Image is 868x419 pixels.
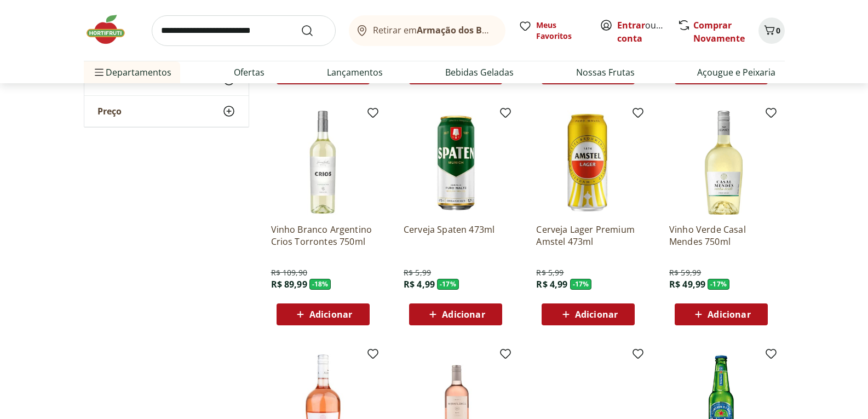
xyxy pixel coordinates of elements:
a: Vinho Branco Argentino Crios Torrontes 750ml [271,223,375,248]
button: Adicionar [675,303,768,325]
a: Bebidas Geladas [445,66,514,79]
span: Retirar em [373,25,494,35]
a: Meus Favoritos [519,20,587,42]
a: Criar conta [617,19,677,44]
a: Cerveja Lager Premium Amstel 473ml [536,223,640,248]
span: Meus Favoritos [536,20,587,42]
button: Carrinho [758,18,785,44]
span: R$ 89,99 [271,278,307,290]
a: Vinho Verde Casal Mendes 750ml [669,223,773,248]
a: Ofertas [234,66,265,79]
img: Cerveja Lager Premium Amstel 473ml [536,111,640,215]
span: ou [617,19,666,45]
span: R$ 109,90 [271,267,307,278]
a: Nossas Frutas [576,66,635,79]
span: - 18 % [309,279,331,290]
span: R$ 59,99 [669,267,701,278]
button: Adicionar [542,303,635,325]
img: Cerveja Spaten 473ml [404,111,508,215]
span: Adicionar [442,310,485,319]
span: R$ 49,99 [669,278,705,290]
span: - 17 % [437,279,459,290]
img: Hortifruti [84,13,139,46]
img: Vinho Verde Casal Mendes 750ml [669,111,773,215]
span: 0 [776,25,780,36]
button: Menu [93,59,106,85]
span: - 17 % [570,279,592,290]
a: Açougue e Peixaria [697,66,775,79]
span: Preço [97,106,122,117]
span: R$ 5,99 [404,267,431,278]
button: Adicionar [277,303,370,325]
span: Adicionar [708,310,750,319]
button: Preço [84,96,249,127]
input: search [152,15,336,46]
a: Lançamentos [327,66,383,79]
span: R$ 4,99 [536,278,567,290]
span: Adicionar [575,310,618,319]
a: Cerveja Spaten 473ml [404,223,508,248]
button: Submit Search [301,24,327,37]
a: Entrar [617,19,645,31]
span: Adicionar [309,310,352,319]
span: R$ 4,99 [404,278,435,290]
b: Armação dos Búzios/RJ [417,24,518,36]
img: Vinho Branco Argentino Crios Torrontes 750ml [271,111,375,215]
span: Departamentos [93,59,171,85]
button: Adicionar [409,303,502,325]
button: Retirar emArmação dos Búzios/RJ [349,15,505,46]
span: R$ 5,99 [536,267,564,278]
a: Comprar Novamente [693,19,745,44]
span: - 17 % [708,279,729,290]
